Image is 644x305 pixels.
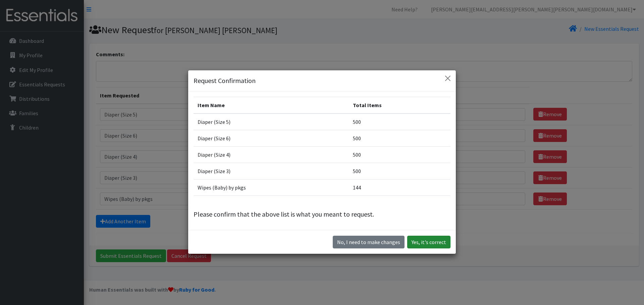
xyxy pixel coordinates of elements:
td: Diaper (Size 5) [194,113,349,130]
p: Please confirm that the above list is what you meant to request. [194,209,450,219]
th: Item Name [194,97,349,113]
h5: Request Confirmation [194,76,256,86]
td: 500 [349,163,450,179]
td: Diaper (Size 6) [194,130,349,146]
th: Total Items [349,97,450,113]
button: Close [442,73,453,84]
td: Wipes (Baby) by pkgs [194,179,349,196]
td: 500 [349,146,450,163]
button: Yes, it's correct [407,236,450,248]
td: 500 [349,130,450,146]
td: Diaper (Size 3) [194,163,349,179]
td: 500 [349,113,450,130]
td: 144 [349,179,450,196]
td: Diaper (Size 4) [194,146,349,163]
button: No I need to make changes [333,236,405,248]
